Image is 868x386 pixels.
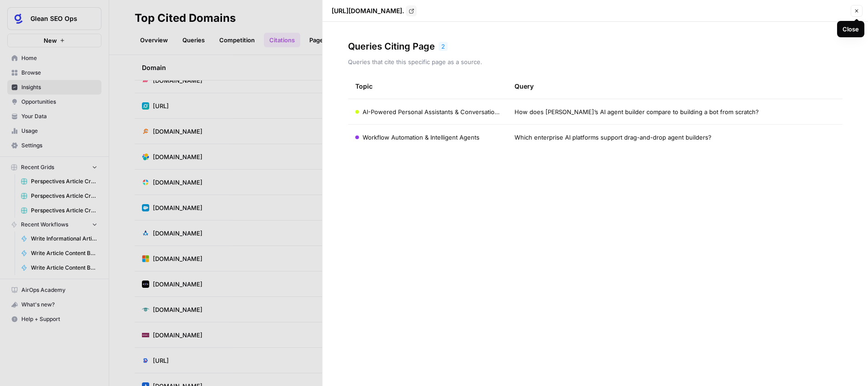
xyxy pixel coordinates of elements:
[363,107,500,116] span: AI-Powered Personal Assistants & Conversational Agents
[406,5,417,16] a: Go to page https://www.glean.com/product/agent-builder#:~:text=Build%20AI%20agents%20%E2%80%94%20...
[332,6,404,15] p: [URL][DOMAIN_NAME].
[515,107,759,116] span: How does [PERSON_NAME]’s AI agent builder compare to building a bot from scratch?
[363,133,479,142] span: Workflow Automation & Intelligent Agents
[348,40,435,53] h3: Queries Citing Page
[515,74,835,99] div: Query
[439,42,448,51] div: 2
[355,74,373,99] div: Topic
[515,133,712,142] span: Which enterprise AI platforms support drag-and-drop agent builders?
[348,57,843,66] p: Queries that cite this specific page as a source.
